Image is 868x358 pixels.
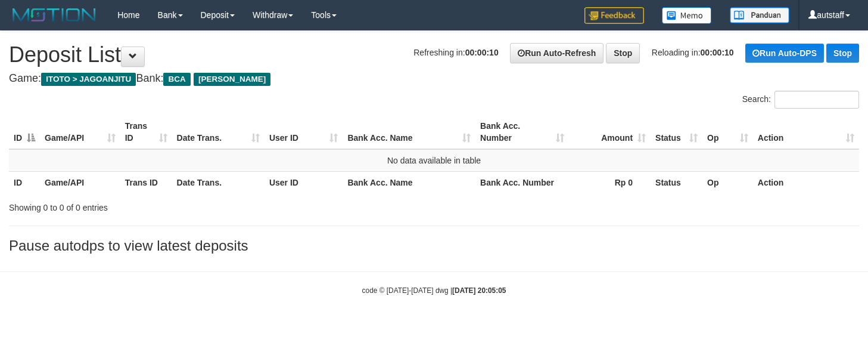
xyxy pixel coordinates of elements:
[452,286,506,295] strong: [DATE] 20:05:05
[41,73,136,86] span: ITOTO > JAGOANJITU
[475,171,568,193] th: Bank Acc. Number
[120,115,172,149] th: Trans ID: activate to sort column ascending
[826,44,859,63] a: Stop
[745,44,824,63] a: Run Auto-DPS
[9,115,40,149] th: ID: activate to sort column descending
[569,171,651,193] th: Rp 0
[265,115,343,149] th: User ID: activate to sort column ascending
[651,115,702,149] th: Status: activate to sort column ascending
[120,171,172,193] th: Trans ID
[510,43,603,63] a: Run Auto-Refresh
[702,171,753,193] th: Op
[172,115,265,149] th: Date Trans.: activate to sort column ascending
[362,286,506,295] small: code © [DATE]-[DATE] dwg |
[606,43,640,63] a: Stop
[774,91,859,109] input: Search:
[475,115,568,149] th: Bank Acc. Number: activate to sort column ascending
[343,171,475,193] th: Bank Acc. Name
[465,48,499,57] strong: 00:00:10
[662,7,712,24] img: Button%20Memo.svg
[172,171,265,193] th: Date Trans.
[651,171,702,193] th: Status
[569,115,651,149] th: Amount: activate to sort column ascending
[9,197,353,214] div: Showing 0 to 0 of 0 entries
[9,73,859,85] h4: Game: Bank:
[701,48,734,57] strong: 00:00:10
[40,171,120,193] th: Game/API
[265,171,343,193] th: User ID
[753,115,859,149] th: Action: activate to sort column ascending
[40,115,120,149] th: Game/API: activate to sort column ascending
[194,73,270,86] span: [PERSON_NAME]
[343,115,475,149] th: Bank Acc. Name: activate to sort column ascending
[742,91,859,109] label: Search:
[9,149,859,172] td: No data available in table
[413,48,498,57] span: Refreshing in:
[9,6,99,24] img: MOTION_logo.png
[652,48,734,57] span: Reloading in:
[702,115,753,149] th: Op: activate to sort column ascending
[753,171,859,193] th: Action
[584,7,644,24] img: Feedback.jpg
[9,238,859,254] h3: Pause autodps to view latest deposits
[9,171,40,193] th: ID
[9,43,859,67] h1: Deposit List
[730,7,789,23] img: panduan.png
[163,73,190,86] span: BCA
